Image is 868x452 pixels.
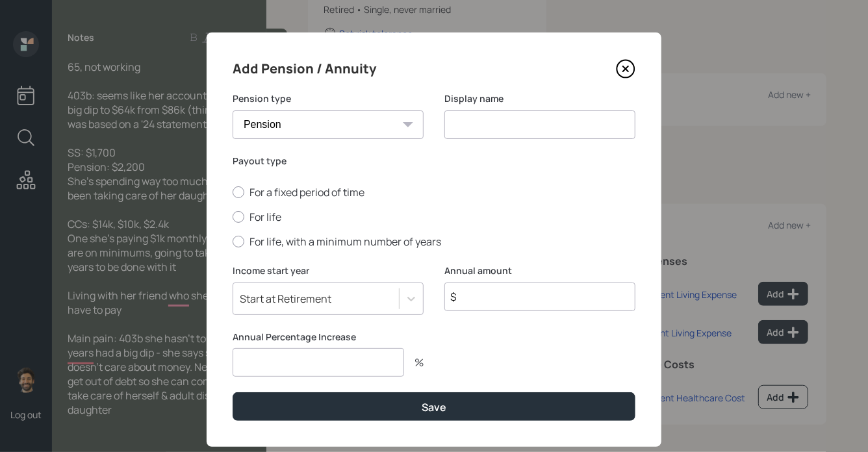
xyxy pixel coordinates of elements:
[233,264,424,277] label: Income start year
[404,357,424,368] div: %
[233,234,635,249] label: For life, with a minimum number of years
[233,58,376,79] h4: Add Pension / Annuity
[233,331,424,344] label: Annual Percentage Increase
[240,292,331,306] div: Start at Retirement
[233,185,635,199] label: For a fixed period of time
[444,264,635,277] label: Annual amount
[422,400,446,414] div: Save
[444,92,635,105] label: Display name
[233,210,635,224] label: For life
[233,392,635,420] button: Save
[233,155,635,168] label: Payout type
[233,92,424,105] label: Pension type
